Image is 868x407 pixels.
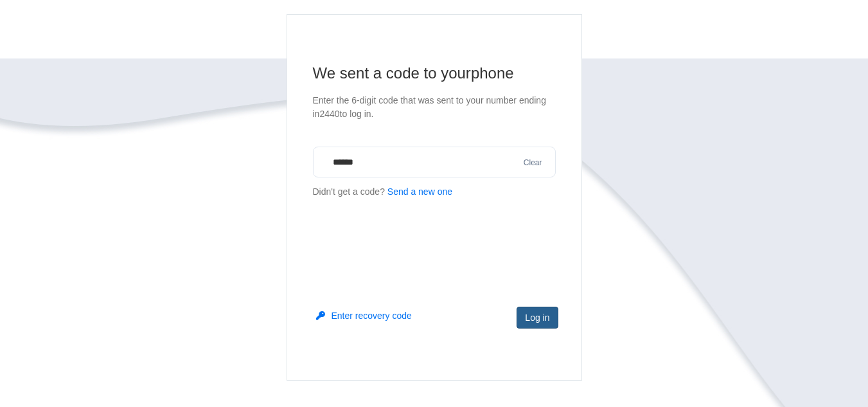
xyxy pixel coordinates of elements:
[313,94,556,121] p: Enter the 6-digit code that was sent to your number ending in 2440 to log in.
[313,63,556,84] h1: We sent a code to your phone
[520,157,546,169] button: Clear
[316,309,412,322] button: Enter recovery code
[313,185,556,199] p: Didn't get a code?
[517,307,558,329] button: Log in
[387,185,452,199] button: Send a new one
